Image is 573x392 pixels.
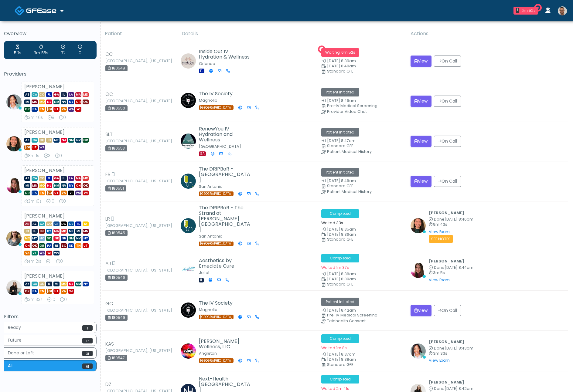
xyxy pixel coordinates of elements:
[199,315,234,319] span: [GEOGRAPHIC_DATA]
[32,221,38,226] span: AZ
[199,126,252,143] h5: RenewYou IV Hydration and Wellness
[327,232,356,237] span: [DATE] 8:36am
[46,107,52,112] span: [GEOGRAPHIC_DATA]
[24,243,30,248] span: OH
[46,183,52,188] span: NJ
[105,59,139,63] small: [GEOGRAPHIC_DATA], [US_STATE]
[24,221,30,226] span: AR
[46,176,52,181] span: FL
[39,145,45,150] span: WA
[6,280,22,295] img: Sydney Lundberg
[46,282,52,286] span: IL
[59,198,66,204] div: Extended Exams
[75,191,81,195] span: WA
[199,205,252,232] h5: The DRIPBaR - The Strand at [PERSON_NAME][GEOGRAPHIC_DATA]
[47,297,55,303] div: Exams Completed
[321,345,347,350] small: Waited 1m 8s
[68,100,74,104] span: NY
[199,339,252,350] h5: [PERSON_NAME] Wellness, LLC
[321,228,403,231] small: Date Created
[24,138,30,143] span: AZ
[199,234,223,239] small: San Antonio
[321,179,403,183] small: Date Created
[4,360,97,371] button: All61
[199,61,215,66] small: Orlando
[6,231,22,246] img: Carissa Kelly
[24,83,65,90] strong: [PERSON_NAME]
[15,6,25,16] img: Docovia
[321,233,403,237] small: Scheduled Time
[321,128,359,137] span: Patient Initiated
[24,115,43,121] div: Average Review Time
[434,265,445,270] span: Done
[434,96,461,107] button: On Call
[61,107,67,112] span: VA
[61,243,67,248] span: SC
[53,107,60,112] span: UT
[429,223,473,227] small: 9m 43s
[24,259,41,265] div: Average Review Time
[24,272,65,279] strong: [PERSON_NAME]
[327,276,356,282] span: [DATE] 8:39am
[105,51,113,58] span: CC
[83,183,89,188] span: OK
[4,322,97,333] button: Ready1
[24,236,30,241] span: MO
[24,282,30,286] span: AZ
[14,44,21,56] div: Average Wait Time
[24,153,39,159] div: Average Review Time
[407,26,568,41] th: Actions
[327,282,409,286] div: Standard GFE
[68,243,74,248] span: SD
[321,48,359,57] span: Waiting ·
[46,229,52,234] span: KY
[39,191,45,195] span: TN
[199,270,210,275] small: Joliet
[429,229,450,234] a: View Exam
[101,26,178,41] th: Patient
[56,259,63,265] div: Extended Exams
[429,271,473,275] small: 3m 5s
[75,107,81,112] span: WI
[327,227,356,232] span: [DATE] 8:35am
[105,230,128,236] div: 180545
[181,93,196,108] img: Claire Richardson
[83,92,89,97] span: MD
[4,335,97,346] button: Future17
[105,315,128,321] div: 180549
[105,215,110,223] span: LR
[327,63,356,69] span: [DATE] 8:40am
[46,191,52,195] span: [GEOGRAPHIC_DATA]
[321,334,359,343] span: Completed
[75,138,81,143] span: NV
[32,229,38,234] span: IL
[39,183,45,188] span: MO
[53,289,60,294] span: UT
[83,221,89,226] span: IA
[411,218,426,233] img: Aila Paredes
[105,131,113,138] span: SLT
[61,44,66,56] div: Exams Completed
[34,44,48,56] div: Average Review Time
[434,346,445,351] span: Done
[75,243,81,248] span: TN
[46,100,52,104] span: NJ
[68,92,74,97] span: LA
[4,31,97,36] h5: Overview
[105,179,139,183] small: [GEOGRAPHIC_DATA], [US_STATE]
[445,265,473,270] span: [DATE] 8:44am
[68,183,74,188] span: NY
[411,263,426,278] img: Megan McComy
[321,59,403,63] small: Date Created
[53,221,60,226] span: CT
[53,92,60,97] span: GA
[75,229,81,234] span: MI
[32,236,38,241] span: MT
[39,236,45,241] span: NC
[24,129,65,136] strong: [PERSON_NAME]
[327,319,409,323] div: Telehealth Consent
[53,229,60,234] span: MA
[434,217,445,222] span: Done
[321,254,359,262] span: Completed
[46,221,52,226] span: CO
